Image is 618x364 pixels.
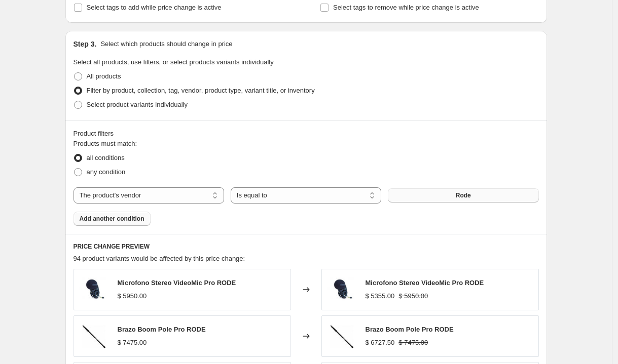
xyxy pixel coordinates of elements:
span: Select all products, use filters, or select products variants individually [74,58,274,66]
span: Select product variants individually [87,101,188,108]
img: boompole-pro-rode_80x.jpg [79,321,110,351]
span: Select tags to add while price change is active [87,4,222,11]
div: $ 5355.00 [366,291,395,301]
span: Add another condition [80,215,144,223]
div: Product filters [74,129,539,139]
span: Microfono Stereo VideoMic Pro RODE [118,279,236,287]
img: boompole-pro-rode_80x.jpg [327,321,357,351]
img: microfono-rode-sereo_80x.jpg [327,274,357,305]
span: Select tags to remove while price change is active [333,4,479,11]
h6: PRICE CHANGE PREVIEW [74,242,539,251]
span: All products [87,72,121,80]
img: microfono-rode-sereo_80x.jpg [79,274,110,305]
span: any condition [87,168,126,176]
span: 94 product variants would be affected by this price change: [74,255,245,262]
span: Brazo Boom Pole Pro RODE [118,326,206,333]
div: $ 7475.00 [118,338,147,348]
strike: $ 7475.00 [398,338,428,348]
div: $ 5950.00 [118,291,147,301]
h2: Step 3. [74,39,97,49]
button: Rode [388,188,538,203]
strike: $ 5950.00 [398,291,428,301]
span: all conditions [87,154,125,161]
button: Add another condition [74,212,151,226]
span: Rode [456,191,471,199]
span: Products must match: [74,140,137,147]
div: $ 6727.50 [366,338,395,348]
p: Select which products should change in price [100,39,232,49]
span: Filter by product, collection, tag, vendor, product type, variant title, or inventory [87,87,315,94]
span: Brazo Boom Pole Pro RODE [366,326,454,333]
span: Microfono Stereo VideoMic Pro RODE [366,279,484,287]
